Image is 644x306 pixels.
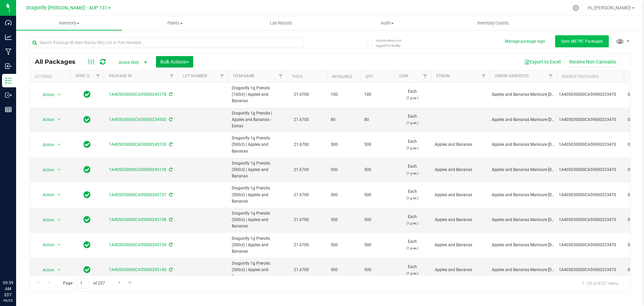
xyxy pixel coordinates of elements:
span: Sync METRC Packages [561,39,603,44]
a: 1A405030000CA59000245140 [109,267,166,272]
a: Sync Status [75,74,101,78]
span: In Sync [84,190,91,200]
div: Value 1: Apples and Bananas Manicure 2024.10.16 [492,91,554,98]
a: Lab Results [228,16,334,30]
span: In Sync [84,90,91,99]
a: 1A405030000CA59000234500 [109,117,166,122]
div: Value 1: 1A405030000CA59000233470 [559,167,622,173]
a: 1A405030000CA59000245138 [109,217,166,222]
a: Filter [545,71,556,82]
span: 21.6700 [290,90,312,99]
a: Origin Harvests [495,74,529,78]
span: Each [398,238,427,251]
span: Apples and Bananas [435,192,485,198]
span: In Sync [84,165,91,174]
span: Dragonfly 1g Prerolls (500ct) | Apples and Bananas [232,185,282,205]
span: In Sync [84,140,91,149]
span: 500 [331,167,356,173]
a: UOM [399,74,408,78]
span: 500 [364,192,390,198]
a: Audit [334,16,440,30]
span: Sync from Compliance System [168,267,172,272]
span: In Sync [84,265,91,274]
span: Dragonfly 1g Prerolls (500ct) | Apples and Bananas [232,260,282,280]
span: Inventory Counts [468,20,518,26]
inline-svg: Inventory [5,77,12,84]
span: Page of 237 [57,278,110,289]
span: In Sync [84,240,91,250]
span: 100 [331,91,356,98]
a: Package ID [109,74,132,78]
span: Dragonfly 1g Prerolls (500ct) | Apples and Bananas [232,235,282,255]
span: 500 [331,267,356,273]
div: Value 1: Apples and Bananas Manicure 2024.10.16 [492,267,554,273]
span: Dragonfly 1g Prerolls (500ct) | Apples and Bananas [232,160,282,180]
p: (1 g ea.) [398,220,427,226]
span: Sync from Compliance System [168,117,172,122]
p: 09/23 [3,298,13,303]
span: select [55,165,63,175]
span: Plants [122,20,228,26]
span: select [55,140,63,149]
a: 1A405030000CA59000245135 [109,142,166,147]
button: Manage package tags [505,39,545,44]
input: Search Package ID, Item Name, SKU, Lot or Part Number... [30,38,304,48]
a: Qty [366,74,373,79]
a: Filter [420,71,431,82]
div: Value 1: Apples and Bananas Manicure 2024.10.16 [492,192,554,198]
p: 09:59 AM EDT [3,280,13,298]
span: Each [398,138,427,151]
span: 21.6700 [290,265,312,275]
span: 21.6700 [290,215,312,225]
a: 1A405030000CA59000245136 [109,167,166,172]
a: 1A405030000CA59000245178 [109,92,166,97]
span: Each [398,113,427,126]
button: Bulk Actions [156,56,193,68]
div: Value 1: 1A405030000CA59000233470 [559,192,622,198]
div: Value 1: Apples and Bananas Manicure 2024.10.16 [492,217,554,223]
span: select [55,215,63,225]
span: 21.6700 [290,190,312,200]
span: Each [398,163,427,176]
span: Action [37,115,55,124]
span: Dragonfly 1g Prerolls (100ct) | Apples and Bananas [232,85,282,104]
span: Apples and Bananas [435,267,485,273]
a: Strain [436,74,450,78]
p: (1 g ea.) [398,170,427,176]
button: Sync METRC Packages [555,35,609,47]
span: 500 [331,217,356,223]
span: Action [37,90,55,99]
span: 100 [364,91,390,98]
p: (1 g ea.) [398,245,427,251]
span: 80 [364,117,390,123]
a: Filter [93,71,104,82]
a: Filter [166,71,177,82]
span: 500 [331,141,356,148]
a: Filter [478,71,489,82]
div: Value 1: Apples and Bananas Manicure 2024.10.16 [492,117,554,123]
a: Lot Number [183,74,207,78]
span: 21.6700 [290,240,312,250]
span: All Packages [35,58,82,65]
div: Value 1: 1A405030000CA59000233470 [559,267,622,273]
span: 500 [364,167,390,173]
span: Action [37,240,55,250]
span: Each [398,88,427,101]
a: Inventory Counts [440,16,546,30]
span: Audit [334,20,440,26]
span: select [55,90,63,99]
div: Value 1: Apples and Bananas Manicure 2024.10.16 [492,167,554,173]
span: 500 [364,217,390,223]
div: Value 1: 1A405030000CA59000233470 [559,91,622,98]
span: 500 [364,141,390,148]
span: Dragonfly 1g Prerolls (500ct) | Apples and Bananas [232,210,282,230]
a: Item Name [233,74,255,78]
span: Each [398,188,427,201]
span: Apples and Bananas [435,242,485,248]
span: 80 [331,117,356,123]
span: Dragonfly 1g Prerolls | Apples and Bananas - Extras [232,110,282,130]
span: Each [398,264,427,276]
span: In Sync [84,115,91,124]
input: 1 [77,278,89,289]
span: Action [37,265,55,275]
